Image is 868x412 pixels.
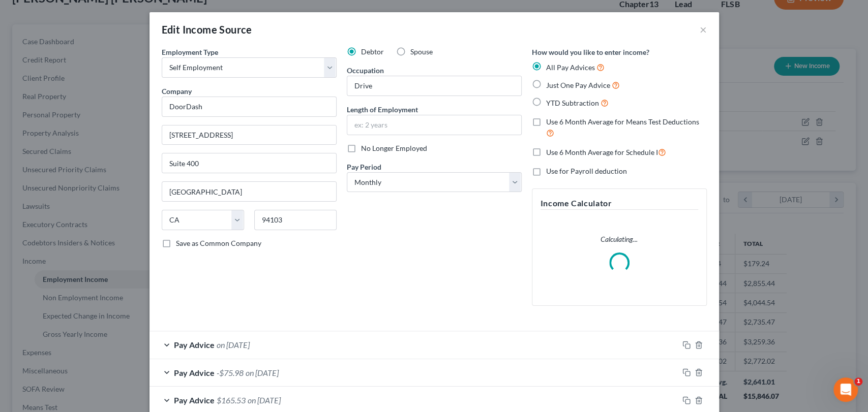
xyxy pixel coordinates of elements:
span: Use for Payroll deduction [546,167,627,175]
span: Pay Advice [174,340,215,350]
iframe: Intercom live chat [833,377,858,402]
button: × [700,23,707,36]
span: Use 6 Month Average for Means Test Deductions [546,117,699,126]
span: Just One Pay Advice [546,81,610,89]
span: Pay Period [347,163,381,171]
span: Debtor [361,47,384,56]
span: Spouse [410,47,433,56]
h5: Income Calculator [541,197,698,210]
input: -- [347,76,521,96]
input: Search company by name... [162,97,337,117]
span: Save as Common Company [176,239,261,247]
label: How would you like to enter income? [532,47,649,57]
input: Enter address... [162,125,336,145]
input: Enter city... [162,182,336,201]
span: Pay Advice [174,368,215,377]
div: Edit Income Source [162,22,252,37]
span: 1 [854,377,862,386]
span: Employment Type [162,48,218,56]
span: Use 6 Month Average for Schedule I [546,148,658,156]
input: Enter zip... [254,210,337,230]
span: Company [162,87,192,96]
span: $165.53 [217,395,246,405]
span: on [DATE] [248,395,281,405]
input: Unit, Suite, etc... [162,153,336,173]
span: No Longer Employed [361,144,427,152]
label: Occupation [347,65,384,76]
span: Pay Advice [174,395,215,405]
span: All Pay Advices [546,63,595,72]
label: Length of Employment [347,104,418,115]
span: YTD Subtraction [546,99,599,107]
span: on [DATE] [246,368,279,377]
input: ex: 2 years [347,115,521,135]
span: on [DATE] [217,340,250,350]
span: -$75.98 [217,368,244,377]
p: Calculating... [541,234,698,244]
